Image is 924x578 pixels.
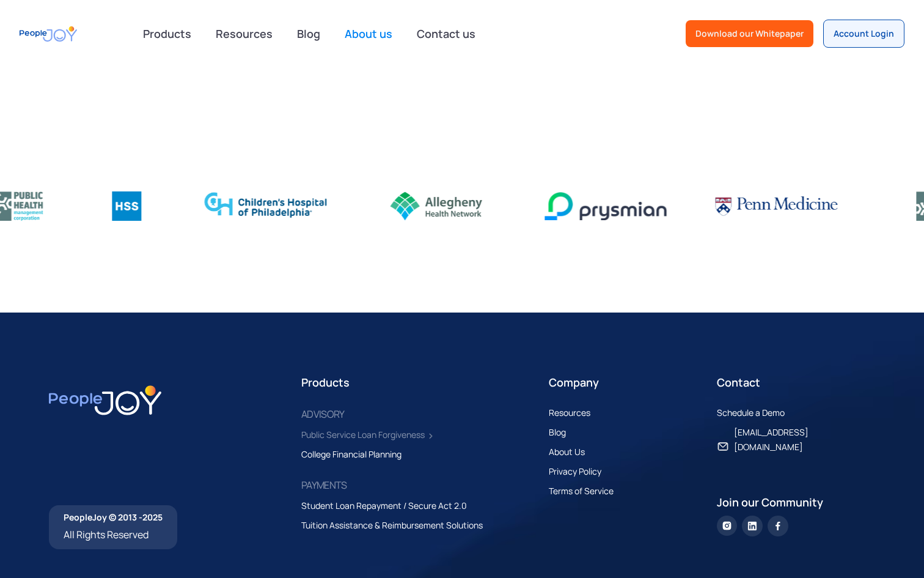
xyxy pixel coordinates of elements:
[717,406,797,420] a: Schedule a Demo
[301,374,539,391] div: Products
[301,447,402,462] div: College Financial Planning
[834,28,894,40] div: Account Login
[734,425,863,454] div: [EMAIL_ADDRESS][DOMAIN_NAME]
[301,406,345,423] div: ADVISORY
[549,464,601,479] div: Privacy Policy
[717,374,875,391] div: Contact
[549,425,578,440] a: Blog
[301,428,437,442] a: Public Service Loan Forgiveness
[549,464,614,479] a: Privacy Policy
[301,518,495,533] a: Tuition Assistance & Reimbursement Solutions
[549,374,707,391] div: Company
[142,511,163,523] span: 2025
[208,20,280,47] a: Resources
[301,518,483,533] div: Tuition Assistance & Reimbursement Solutions
[301,498,479,513] a: Student Loan Repayment / Secure Act 2.0
[549,406,603,420] a: Resources
[549,445,597,459] a: About Us
[64,511,163,524] div: PeopleJoy © 2013 -
[823,20,904,48] a: Account Login
[301,476,347,494] div: PAYMENTS
[64,526,163,543] div: All Rights Reserved
[409,20,483,47] a: Contact us
[20,20,77,48] a: home
[717,406,785,420] div: Schedule a Demo
[301,428,425,442] div: Public Service Loan Forgiveness
[136,21,199,46] div: Products
[301,447,414,462] a: College Financial Planning
[290,20,328,47] a: Blog
[717,494,875,511] div: Join our Community
[686,20,813,47] a: Download our Whitepaper
[549,445,585,459] div: About Us
[337,20,400,47] a: About us
[549,484,614,498] div: Terms of Service
[549,425,566,440] div: Blog
[549,484,626,498] a: Terms of Service
[695,28,804,40] div: Download our Whitepaper
[549,406,590,420] div: Resources
[301,498,467,513] div: Student Loan Repayment / Secure Act 2.0
[717,425,875,454] a: [EMAIL_ADDRESS][DOMAIN_NAME]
